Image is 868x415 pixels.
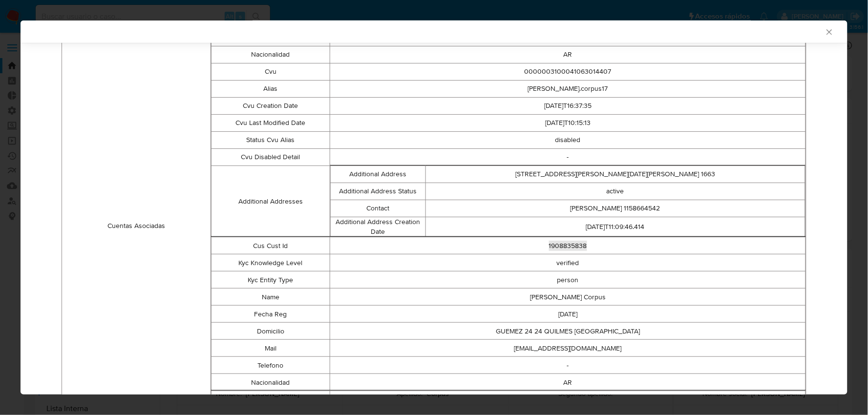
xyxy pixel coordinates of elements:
[330,340,806,357] td: [EMAIL_ADDRESS][DOMAIN_NAME]
[425,166,805,183] td: [STREET_ADDRESS][PERSON_NAME][DATE][PERSON_NAME] 1663
[330,306,806,323] td: [DATE]
[211,289,330,306] td: Name
[331,166,425,183] td: Additional Address
[425,200,805,217] td: [PERSON_NAME] 1158664542
[330,115,806,132] td: [DATE]T10:15:13
[211,132,330,149] td: Status Cvu Alias
[211,166,330,237] td: Additional Addresses
[211,237,330,254] td: Cus Cust Id
[211,81,330,98] td: Alias
[330,374,806,391] td: AR
[330,63,806,81] td: 0000003100041063014407
[330,271,806,289] td: person
[211,149,330,166] td: Cvu Disabled Detail
[425,183,805,200] td: active
[211,46,330,63] td: Nacionalidad
[211,306,330,323] td: Fecha Reg
[330,149,806,166] td: -
[330,254,806,271] td: verified
[211,271,330,289] td: Kyc Entity Type
[211,63,330,81] td: Cvu
[211,323,330,340] td: Domicilio
[330,98,806,115] td: [DATE]T16:37:35
[330,46,806,63] td: AR
[211,340,330,357] td: Mail
[330,323,806,340] td: GUEMEZ 24 24 QUILMES [GEOGRAPHIC_DATA]
[211,115,330,132] td: Cvu Last Modified Date
[331,217,425,237] td: Additional Address Creation Date
[211,98,330,115] td: Cvu Creation Date
[331,200,425,217] td: Contact
[330,391,806,408] td: 1529363980
[825,27,833,36] button: Cerrar ventana
[425,217,805,237] td: [DATE]T11:09:46.414
[330,357,806,374] td: -
[211,254,330,271] td: Kyc Knowledge Level
[330,237,806,254] td: 1908835838
[211,391,330,408] td: Cus Cust Id
[330,81,806,98] td: [PERSON_NAME].corpus17
[330,132,806,149] td: disabled
[211,374,330,391] td: Nacionalidad
[330,289,806,306] td: [PERSON_NAME] Corpus
[331,183,425,200] td: Additional Address Status
[21,21,847,394] div: closure-recommendation-modal
[211,357,330,374] td: Telefono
